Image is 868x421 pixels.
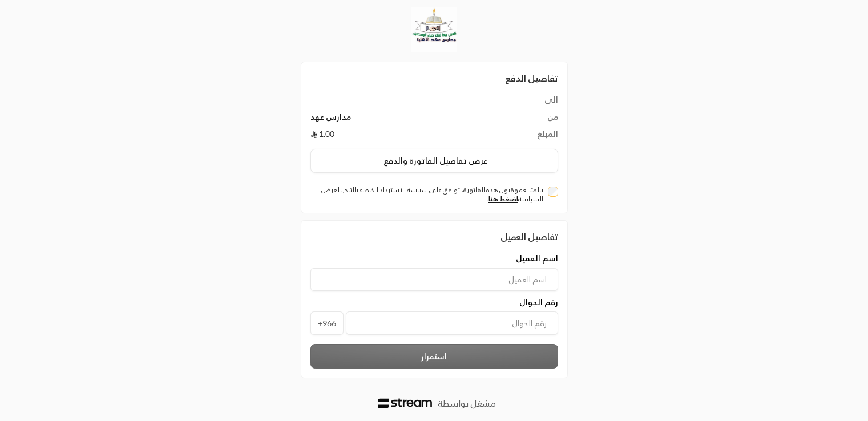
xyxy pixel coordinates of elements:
td: المبلغ [473,128,558,140]
div: تفاصيل العميل [310,230,558,244]
td: مدارس عهد [310,111,473,128]
label: بالمتابعة وقبول هذه الفاتورة، توافق على سياسة الاسترداد الخاصة بالتاجر. لعرض السياسة . [315,185,543,204]
img: Logo [378,398,432,408]
input: رقم الجوال [346,311,558,335]
span: رقم الجوال [519,297,558,308]
p: مشغل بواسطة [438,396,496,410]
td: 1.00 [310,128,473,140]
h2: تفاصيل الدفع [310,71,558,85]
span: اسم العميل [516,253,558,264]
a: اضغط هنا [488,195,518,203]
td: - [310,94,473,111]
td: الى [473,94,558,111]
img: Company Logo [411,7,457,52]
input: اسم العميل [310,268,558,291]
button: عرض تفاصيل الفاتورة والدفع [310,149,558,173]
td: من [473,111,558,128]
span: +966 [310,311,344,335]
